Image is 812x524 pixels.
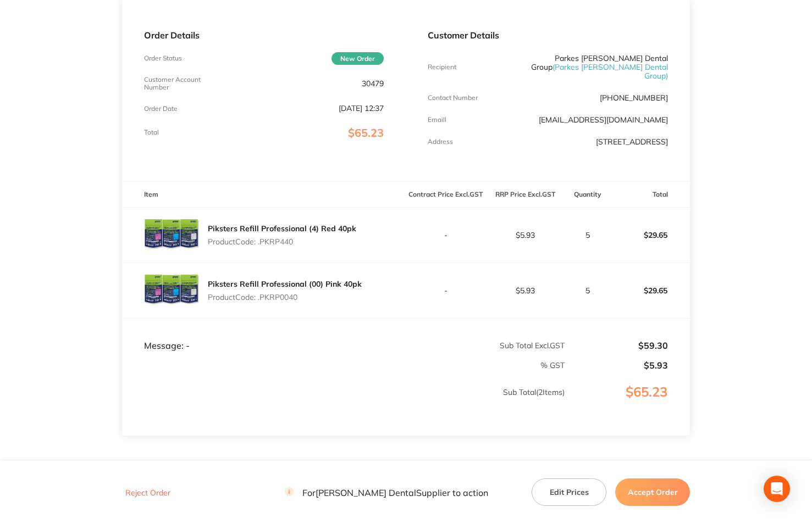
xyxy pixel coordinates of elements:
th: RRP Price Excl. GST [485,182,565,208]
p: $29.65 [611,222,690,248]
p: [DATE] 12:37 [339,104,384,113]
p: 5 [566,286,610,295]
a: [EMAIL_ADDRESS][DOMAIN_NAME] [539,115,668,125]
p: For [PERSON_NAME] Dental Supplier to action [285,487,488,498]
th: Contract Price Excl. GST [406,182,485,208]
button: Reject Order [122,488,174,498]
p: Order Status [144,54,182,62]
p: [PHONE_NUMBER] [600,93,668,102]
p: - [406,286,485,295]
p: $5.93 [486,231,565,239]
p: 30479 [362,79,384,88]
p: $5.93 [566,360,668,370]
p: $29.65 [611,277,690,304]
p: - [406,231,485,239]
p: Product Code: .PKRP440 [208,237,356,246]
p: Emaill [428,116,446,124]
p: Customer Account Number [144,76,224,91]
p: Parkes [PERSON_NAME] Dental Group [508,54,668,80]
p: $65.23 [566,384,689,422]
span: $65.23 [348,126,384,140]
p: Order Details [144,30,384,40]
p: $59.30 [566,341,668,350]
p: Sub Total ( 2 Items) [123,388,565,419]
th: Quantity [565,182,611,208]
a: Piksters Refill Professional (4) Red 40pk [208,224,356,233]
p: [STREET_ADDRESS] [596,137,668,146]
p: Recipient [428,63,456,71]
div: Open Intercom Messenger [764,476,790,502]
th: Total [611,182,691,208]
p: Order Date [144,105,178,113]
span: ( Parkes [PERSON_NAME] Dental Group ) [553,62,668,81]
img: cnVmcTU1ag [144,208,199,263]
img: cTlsaWFxMw [144,263,199,318]
p: Customer Details [428,30,668,40]
p: Product Code: .PKRP0040 [208,293,362,302]
button: Accept Order [615,478,690,506]
p: Address [428,138,453,146]
td: Message: - [122,319,406,352]
p: Contact Number [428,94,478,102]
p: $5.93 [486,286,565,295]
p: 5 [566,231,610,239]
p: % GST [123,361,565,370]
a: Piksters Refill Professional (00) Pink 40pk [208,279,362,289]
span: New Order [332,52,384,65]
button: Edit Prices [532,478,606,506]
p: Total [144,129,159,136]
p: Sub Total Excl. GST [406,341,565,350]
th: Item [122,182,406,208]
